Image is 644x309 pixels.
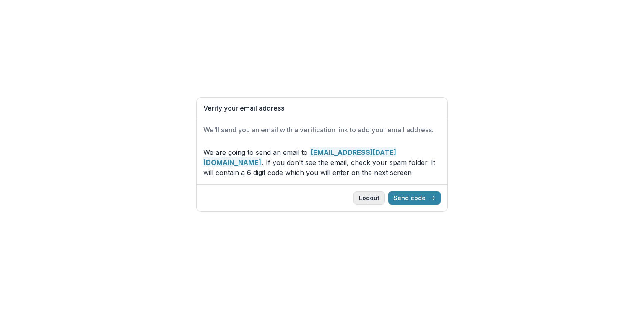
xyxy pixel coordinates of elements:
[203,147,441,178] p: We are going to send an email to . If you don't see the email, check your spam folder. It will co...
[203,104,441,112] h1: Verify your email address
[203,126,441,134] h2: We'll send you an email with a verification link to add your email address.
[353,191,385,205] button: Logout
[203,147,396,167] strong: [EMAIL_ADDRESS][DATE][DOMAIN_NAME]
[388,191,441,205] button: Send code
